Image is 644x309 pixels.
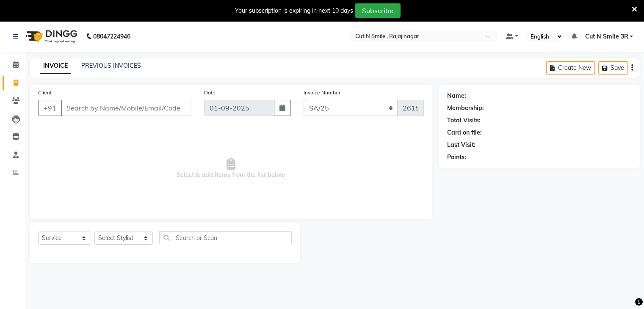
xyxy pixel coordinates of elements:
[22,25,80,48] img: logo
[447,91,466,100] div: Name:
[447,104,484,113] div: Membership:
[355,3,401,18] button: Subscribe
[447,128,482,137] div: Card on file:
[235,6,353,15] div: Your subscription is expiring in next 10 days
[38,100,62,116] button: +91
[447,153,466,162] div: Points:
[81,62,141,69] a: PREVIOUS INVOICES
[61,100,191,116] input: Search by Name/Mobile/Email/Code
[447,141,475,149] div: Last Visit:
[447,116,481,125] div: Total Visits:
[204,89,216,97] label: Date
[40,58,71,74] a: INVOICE
[38,126,424,211] span: Select & add items from the list below
[304,89,340,97] label: Invoice Number
[546,61,595,74] button: Create New
[585,32,628,41] span: Cut N Smile 3R
[598,61,628,74] button: Save
[159,231,291,244] input: Search or Scan
[38,89,52,97] label: Client
[93,25,130,48] b: 08047224946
